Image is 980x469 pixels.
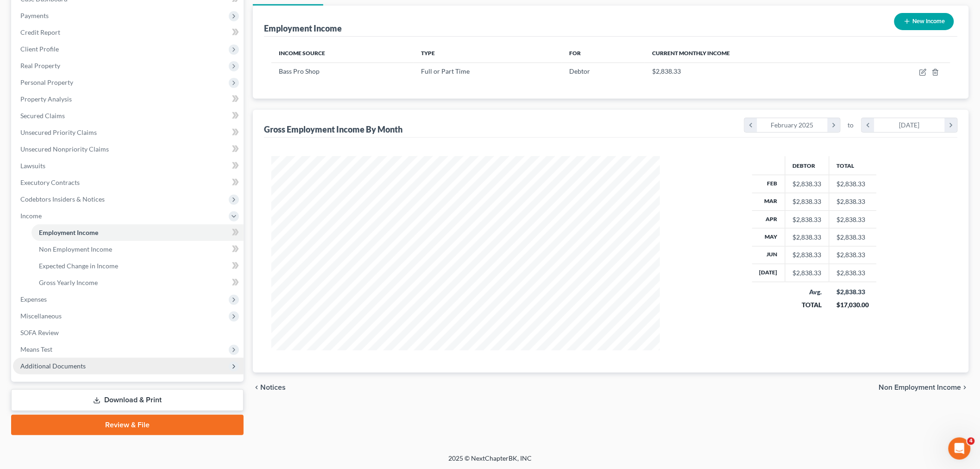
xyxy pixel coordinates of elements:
th: Debtor [785,156,829,175]
td: $2,838.33 [829,246,877,264]
th: Apr [752,210,785,228]
span: Client Profile [20,45,59,53]
span: Codebtors Insiders & Notices [20,195,105,203]
th: Feb [752,175,785,193]
a: Lawsuits [13,158,244,174]
span: Unsecured Nonpriority Claims [20,145,109,153]
div: $2,838.33 [793,215,822,224]
a: Executory Contracts [13,174,244,191]
th: Jun [752,246,785,264]
button: chevron_left Notices [253,384,286,391]
a: Employment Income [31,224,244,241]
div: $2,838.33 [837,287,869,297]
span: Executory Contracts [20,178,80,186]
a: Non Employment Income [31,241,244,258]
div: Avg. [793,287,822,297]
div: $2,838.33 [793,179,822,189]
a: Property Analysis [13,91,244,108]
span: Debtor [569,67,590,75]
span: Miscellaneous [20,312,62,320]
span: Non Employment Income [879,384,961,391]
i: chevron_right [945,118,957,132]
div: $2,838.33 [793,250,822,260]
span: For [569,50,581,57]
a: Secured Claims [13,108,244,124]
a: SOFA Review [13,324,244,341]
div: Employment Income [264,23,342,34]
th: Mar [752,193,785,210]
th: [DATE] [752,264,785,282]
span: Employment Income [39,228,98,236]
span: to [848,120,854,130]
th: May [752,228,785,246]
span: Full or Part Time [421,67,470,75]
a: Unsecured Nonpriority Claims [13,141,244,158]
a: Expected Change in Income [31,258,244,274]
div: [DATE] [874,118,945,132]
a: Credit Report [13,24,244,41]
td: $2,838.33 [829,210,877,228]
a: Unsecured Priority Claims [13,124,244,141]
span: Type [421,50,435,57]
td: $2,838.33 [829,228,877,246]
i: chevron_right [961,384,969,391]
i: chevron_left [862,118,874,132]
span: Personal Property [20,78,73,86]
a: Review & File [11,415,244,435]
button: Non Employment Income chevron_right [879,384,969,391]
span: $2,838.33 [652,67,681,75]
span: Means Test [20,345,52,353]
div: February 2025 [757,118,828,132]
span: Real Property [20,62,60,70]
i: chevron_right [828,118,840,132]
div: TOTAL [793,300,822,310]
td: $2,838.33 [829,175,877,193]
span: Expected Change in Income [39,262,118,270]
button: New Income [894,13,954,30]
div: $17,030.00 [837,300,869,310]
span: Current Monthly Income [652,50,730,57]
span: Expenses [20,295,47,303]
td: $2,838.33 [829,264,877,282]
span: Non Employment Income [39,245,112,253]
div: $2,838.33 [793,233,822,242]
span: Secured Claims [20,112,65,120]
div: $2,838.33 [793,268,822,278]
i: chevron_left [745,118,757,132]
a: Gross Yearly Income [31,274,244,291]
span: Gross Yearly Income [39,279,98,286]
span: Income Source [279,50,325,57]
span: Payments [20,12,49,19]
i: chevron_left [253,384,260,391]
span: Notices [260,384,286,391]
span: SOFA Review [20,329,59,336]
th: Total [829,156,877,175]
td: $2,838.33 [829,193,877,210]
span: Property Analysis [20,95,72,103]
span: Bass Pro Shop [279,67,320,75]
div: $2,838.33 [793,197,822,206]
span: Unsecured Priority Claims [20,128,97,136]
iframe: Intercom live chat [949,437,971,460]
span: 4 [967,437,975,445]
span: Credit Report [20,28,60,36]
span: Additional Documents [20,362,86,370]
span: Income [20,212,42,220]
div: Gross Employment Income By Month [264,124,402,135]
span: Lawsuits [20,162,45,170]
a: Download & Print [11,389,244,411]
